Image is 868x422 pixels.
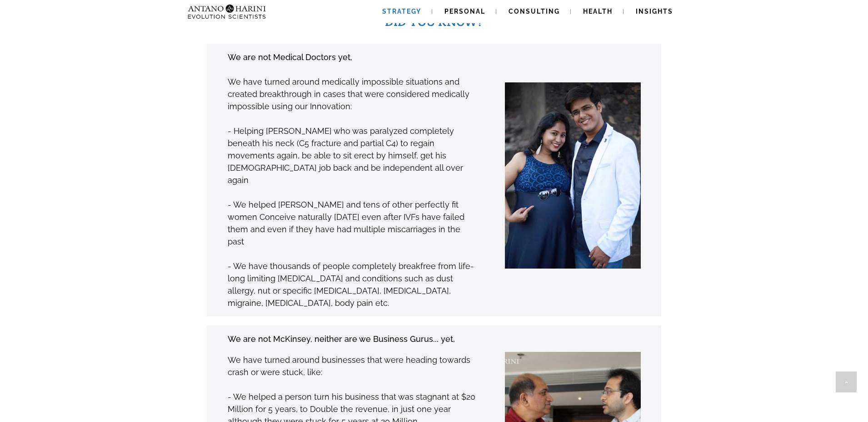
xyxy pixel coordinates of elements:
span: Consulting [509,8,560,15]
strong: We are not McKinsey, neither are we Business Gurus... yet, [228,334,455,344]
span: Personal [444,8,485,15]
p: We have turned around businesses that were heading towards crash or were stuck, like: [228,354,476,378]
p: - Helping [PERSON_NAME] who was paralyzed completely beneath his neck (C5 fracture and partial C4... [228,125,476,186]
p: - We helped [PERSON_NAME] and tens of other perfectly fit women Conceive naturally [DATE] even af... [228,198,476,248]
strong: We are not Medical Doctors yet, [228,52,352,62]
span: Insights [636,8,673,15]
span: Strategy [382,8,421,15]
p: We have turned around medically impossible situations and created breakthrough in cases that were... [228,76,476,112]
span: Health [583,8,613,15]
p: - We have thousands of people completely breakfree from life-long limiting [MEDICAL_DATA] and con... [228,260,476,309]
